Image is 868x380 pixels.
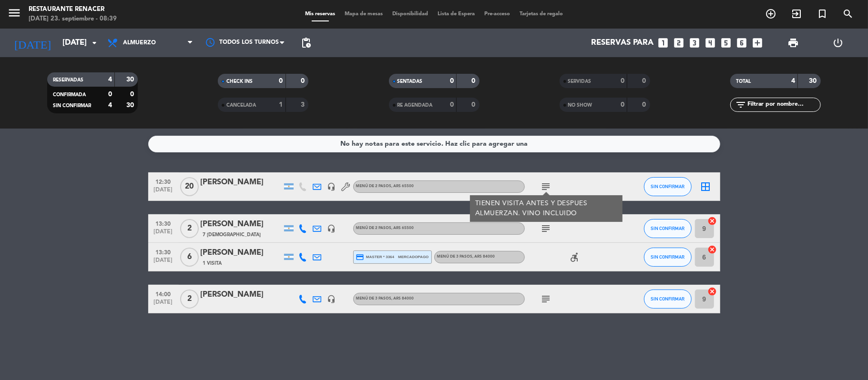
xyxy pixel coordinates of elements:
[201,176,282,189] div: [PERSON_NAME]
[791,78,795,84] strong: 4
[327,182,336,191] i: headset_mic
[180,290,199,309] span: 2
[340,139,528,150] div: No hay notas para este servicio. Haz clic para agregar una
[708,287,717,296] i: cancel
[126,102,136,109] strong: 30
[201,218,282,230] div: [PERSON_NAME]
[392,184,414,188] span: , ARS 65500
[515,11,568,17] span: Tarjetas de regalo
[752,37,764,49] i: add_box
[203,260,222,267] span: 1 Visita
[203,231,261,239] span: 7 [DEMOGRAPHIC_DATA]
[152,299,175,310] span: [DATE]
[180,219,199,238] span: 2
[180,177,199,196] span: 20
[201,247,282,259] div: [PERSON_NAME]
[450,101,454,108] strong: 0
[152,288,175,299] span: 14:00
[279,101,283,108] strong: 1
[437,255,495,259] span: MENÚ DE 3 PASOS
[705,37,717,49] i: looks_4
[392,226,414,230] span: , ARS 65500
[7,6,21,20] i: menu
[152,229,175,240] span: [DATE]
[541,181,552,192] i: subject
[29,14,117,24] div: [DATE] 23. septiembre - 08:39
[651,184,684,189] span: SIN CONFIRMAR
[152,176,175,187] span: 12:30
[53,92,86,97] span: CONFIRMADA
[644,177,692,196] button: SIN CONFIRMAR
[53,78,83,82] span: RESERVADAS
[388,11,433,17] span: Disponibilidad
[126,76,136,83] strong: 30
[226,79,253,84] span: CHECK INS
[392,297,414,300] span: , ARS 84000
[53,103,91,108] span: SIN CONFIRMAR
[791,8,802,20] i: exit_to_app
[621,78,624,84] strong: 0
[644,290,692,309] button: SIN CONFIRMAR
[700,181,712,192] i: border_all
[108,76,112,83] strong: 4
[356,226,414,230] span: MENÚ DE 2 PASOS
[108,91,112,98] strong: 0
[180,248,199,267] span: 6
[152,218,175,229] span: 13:30
[708,245,717,254] i: cancel
[152,187,175,198] span: [DATE]
[398,103,433,108] span: RE AGENDADA
[642,78,648,84] strong: 0
[736,37,748,49] i: looks_6
[689,37,701,49] i: looks_3
[621,101,624,108] strong: 0
[809,78,818,84] strong: 30
[644,219,692,238] button: SIN CONFIRMAR
[29,5,117,14] div: Restaurante Renacer
[817,8,828,20] i: turned_in_not
[471,101,477,108] strong: 0
[787,37,799,49] span: print
[301,78,306,84] strong: 0
[152,246,175,257] span: 13:30
[735,99,746,110] i: filter_list
[108,102,112,109] strong: 4
[398,254,429,260] span: mercadopago
[651,226,684,231] span: SIN CONFIRMAR
[842,8,854,20] i: search
[356,253,395,261] span: master * 3364
[7,6,21,23] button: menu
[473,255,495,259] span: , ARS 84000
[356,253,365,261] i: credit_card
[816,29,861,57] div: LOG OUT
[201,289,282,301] div: [PERSON_NAME]
[398,79,423,84] span: SENTADAS
[433,11,480,17] span: Lista de Espera
[226,103,256,108] span: CANCELADA
[541,293,552,305] i: subject
[327,295,336,303] i: headset_mic
[327,224,336,233] i: headset_mic
[642,101,648,108] strong: 0
[300,37,312,49] span: pending_actions
[130,91,136,98] strong: 0
[592,39,654,48] span: Reservas para
[450,78,454,84] strong: 0
[568,103,592,108] span: NO SHOW
[651,254,684,260] span: SIN CONFIRMAR
[673,37,685,49] i: looks_two
[152,257,175,268] span: [DATE]
[720,37,733,49] i: looks_5
[651,296,684,301] span: SIN CONFIRMAR
[356,184,414,188] span: MENÚ DE 2 PASOS
[7,32,58,53] i: [DATE]
[471,78,477,84] strong: 0
[89,37,100,49] i: arrow_drop_down
[746,100,820,110] input: Filtrar por nombre...
[123,40,156,46] span: Almuerzo
[480,11,515,17] span: Pre-acceso
[644,248,692,267] button: SIN CONFIRMAR
[300,11,340,17] span: Mis reservas
[833,37,844,49] i: power_settings_new
[475,199,617,219] div: TIENEN VISITA ANTES Y DESPUES ALMUERZAN. VINO INCLUIDO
